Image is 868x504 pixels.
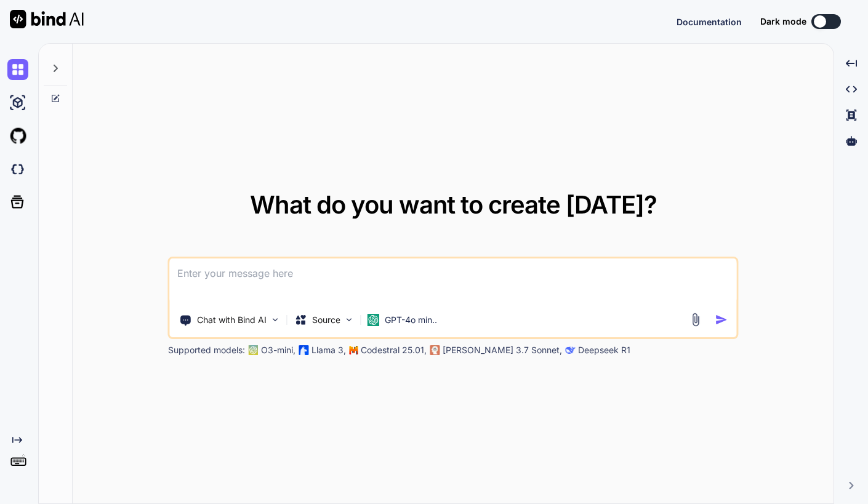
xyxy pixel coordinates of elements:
[361,344,427,356] p: Codestral 25.01,
[250,190,657,220] span: What do you want to create [DATE]?
[197,314,267,326] p: Chat with Bind AI
[10,10,84,28] img: Bind AI
[715,313,728,326] img: icon
[566,345,576,355] img: claude
[368,314,380,326] img: GPT-4o mini
[430,345,440,355] img: claude
[249,345,259,355] img: GPT-4
[350,346,358,354] img: Mistral-AI
[385,314,437,326] p: GPT-4o min..
[270,314,281,325] img: Pick Tools
[677,17,742,27] span: Documentation
[677,15,742,28] button: Documentation
[261,344,295,356] p: O3-mini,
[578,344,630,356] p: Deepseek R1
[7,92,28,113] img: ai-studio
[168,344,245,356] p: Supported models:
[311,344,346,356] p: Llama 3,
[443,344,562,356] p: [PERSON_NAME] 3.7 Sonnet,
[689,313,703,327] img: attachment
[312,314,340,326] p: Source
[760,15,806,28] span: Dark mode
[299,345,309,355] img: Llama2
[7,59,28,80] img: chat
[344,314,355,325] img: Pick Models
[7,159,28,180] img: darkCloudIdeIcon
[7,126,28,146] img: githubLight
